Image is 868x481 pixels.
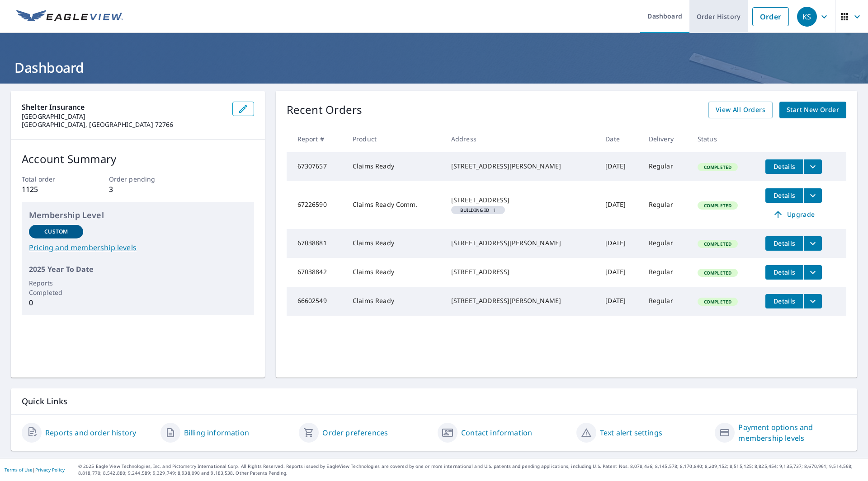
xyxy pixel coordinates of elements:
td: [DATE] [598,258,641,287]
td: 67307657 [287,152,345,181]
p: 2025 Year To Date [29,264,247,275]
td: Regular [642,258,690,287]
td: [DATE] [598,229,641,258]
div: [STREET_ADDRESS] [451,196,591,205]
p: [GEOGRAPHIC_DATA], [GEOGRAPHIC_DATA] 72766 [22,121,225,129]
a: Billing information [184,427,249,438]
a: Start New Order [779,102,846,118]
p: Order pending [109,174,167,184]
span: View All Orders [716,104,765,116]
button: detailsBtn-67038842 [765,265,803,280]
span: Details [771,191,798,200]
p: [GEOGRAPHIC_DATA] [22,112,225,121]
a: Privacy Policy [35,467,65,473]
button: detailsBtn-67038881 [765,236,803,251]
span: Start New Order [787,104,839,116]
div: [STREET_ADDRESS][PERSON_NAME] [451,296,591,305]
td: 67038842 [287,258,345,287]
div: [STREET_ADDRESS][PERSON_NAME] [451,238,591,248]
span: Details [771,162,798,171]
button: filesDropdownBtn-67226590 [803,188,822,203]
a: Order preferences [322,427,388,438]
td: Claims Ready Comm. [345,181,444,229]
p: | [5,467,65,472]
button: detailsBtn-67307657 [765,159,803,174]
h1: Dashboard [11,58,857,77]
td: Claims Ready [345,258,444,287]
p: Custom [44,228,68,236]
span: Completed [698,164,737,170]
td: 67038881 [287,229,345,258]
td: [DATE] [598,287,641,316]
div: KS [797,7,817,27]
a: Text alert settings [600,427,662,438]
td: Claims Ready [345,287,444,316]
td: [DATE] [598,152,641,181]
span: Completed [698,241,737,247]
button: filesDropdownBtn-66602549 [803,294,822,308]
th: Date [598,126,641,152]
th: Report # [287,126,345,152]
img: EV Logo [16,10,123,23]
td: 67226590 [287,181,345,229]
button: filesDropdownBtn-67038842 [803,265,822,280]
p: 3 [109,184,167,195]
em: Building ID [460,208,490,212]
td: [DATE] [598,181,641,229]
div: [STREET_ADDRESS][PERSON_NAME] [451,162,591,171]
th: Delivery [642,126,690,152]
a: Upgrade [765,207,822,222]
a: Terms of Use [5,467,33,473]
span: Details [771,268,798,276]
a: Order [752,7,789,26]
button: detailsBtn-67226590 [765,188,803,203]
a: Contact information [461,427,532,438]
button: filesDropdownBtn-67307657 [803,159,822,174]
span: Completed [698,299,737,305]
span: Details [771,297,798,305]
div: [STREET_ADDRESS] [451,267,591,276]
span: Details [771,239,798,248]
th: Product [345,126,444,152]
a: Payment options and membership levels [738,422,846,444]
button: filesDropdownBtn-67038881 [803,236,822,251]
td: Regular [642,229,690,258]
a: Reports and order history [45,427,136,438]
td: Claims Ready [345,229,444,258]
p: Recent Orders [287,102,363,118]
th: Address [444,126,598,152]
p: Account Summary [22,151,254,167]
span: Completed [698,270,737,276]
p: 0 [29,297,83,308]
p: Quick Links [22,396,846,407]
p: 1125 [22,184,80,195]
a: Pricing and membership levels [29,242,247,253]
p: Reports Completed [29,278,83,297]
p: © 2025 Eagle View Technologies, Inc. and Pictometry International Corp. All Rights Reserved. Repo... [78,463,863,476]
span: Completed [698,202,737,209]
td: 66602549 [287,287,345,316]
td: Claims Ready [345,152,444,181]
p: Total order [22,174,80,184]
span: Upgrade [771,209,816,220]
th: Status [690,126,758,152]
td: Regular [642,287,690,316]
a: View All Orders [708,102,773,118]
span: 1 [455,208,501,212]
td: Regular [642,152,690,181]
td: Regular [642,181,690,229]
button: detailsBtn-66602549 [765,294,803,308]
p: Shelter Insurance [22,102,225,112]
p: Membership Level [29,209,247,221]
